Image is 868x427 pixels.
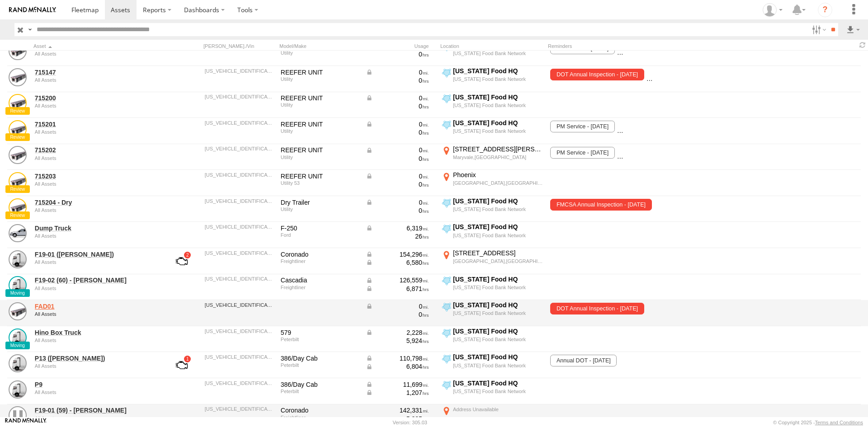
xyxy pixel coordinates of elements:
a: F19-01 ([PERSON_NAME]) [35,250,159,258]
label: Click to View Current Location [440,249,544,273]
div: undefined [35,338,159,343]
div: Reminders [548,43,693,49]
div: Data from Vehicle CANbus [366,250,429,258]
div: 1UYVS2536AU951149 [205,172,274,178]
div: 1XPHD49X39D785990 [205,380,274,386]
div: REEFER UNIT [281,146,359,154]
div: [US_STATE] Food Bank Network [453,232,543,239]
div: [US_STATE] Food Bank Network [453,362,543,369]
div: undefined [35,233,159,239]
a: View Asset Details [9,302,27,320]
label: Click to View Current Location [440,93,544,117]
span: Annual DOT - 10/20/2025 [550,355,617,366]
div: 579 [281,328,359,337]
span: PM SERVCE - 07/30/2025 [646,69,715,80]
div: 386/Day Cab [281,380,359,389]
div: Ford [281,232,359,238]
a: View Asset with Fault/s [165,250,198,272]
label: Click to View Current Location [440,145,544,169]
span: DOT Annual Inspection - 07/31/2025 [550,69,644,80]
div: 1FDUF5HTXREC13061 [205,224,274,230]
label: Click to View Current Location [440,41,544,65]
div: 5,924 [366,337,429,345]
span: DOT Annual Inspection. - 04/14/26 [617,121,712,132]
div: Freightliner [281,415,359,420]
label: Click to View Current Location [440,67,544,91]
div: 0 [366,180,429,188]
div: 5,835 [366,415,429,423]
a: View Asset Details [9,172,27,190]
div: [US_STATE] Food HQ [453,327,543,335]
div: [STREET_ADDRESS] [453,249,543,257]
div: Peterbilt [281,362,359,368]
div: [US_STATE] Food Bank Network [453,50,543,56]
div: Data from Vehicle CANbus [366,354,429,362]
div: Data from Vehicle CANbus [366,362,429,371]
div: Utility 53 [281,180,359,186]
div: Click to Sort [33,43,160,49]
a: View Asset Details [9,120,27,138]
div: Dry Trailer [281,198,359,206]
label: Search Filter Options [808,23,828,36]
div: [US_STATE] Food Bank Network [453,102,543,108]
div: [US_STATE] Food HQ [453,93,543,101]
div: undefined [35,129,159,135]
div: 3AKJGNFG8KDKG1599 [205,250,274,256]
div: REEFER UNIT [281,94,359,102]
div: Location [440,43,544,49]
div: 1UYVS2535EU094707 [205,120,274,126]
div: undefined [35,416,159,421]
div: 26 [366,232,429,240]
div: Freightliner [281,258,359,264]
a: Terms and Conditions [815,420,863,425]
label: Click to View Current Location [440,197,544,221]
label: Search Query [26,23,33,36]
label: Click to View Current Location [440,275,544,300]
div: 1XPHD49X2DD207226 [205,354,274,360]
div: undefined [35,155,159,161]
a: View Asset with Fault/s [165,354,198,376]
span: PM Service - 11/15/2025 [550,121,614,132]
a: View Asset Details [9,42,27,60]
div: [US_STATE] Food HQ [453,353,543,361]
div: [US_STATE] Food Bank Network [453,206,543,212]
div: [GEOGRAPHIC_DATA],[GEOGRAPHIC_DATA] [453,180,543,186]
div: REEFER UNIT [281,120,359,128]
div: 0 [366,310,429,319]
a: FAD01 [35,302,159,310]
a: View Asset Details [9,380,27,399]
a: View Asset Details [9,94,27,112]
div: [PERSON_NAME]./Vin [203,43,276,49]
div: Data from Vehicle CANbus [366,146,429,154]
div: [US_STATE] Food HQ [453,67,543,75]
a: View Asset Details [9,224,27,242]
div: 3AKJGNFG8KDKG1599 [205,406,274,412]
div: Data from Vehicle CANbus [366,389,429,397]
img: rand-logo.svg [9,7,56,13]
div: Peterbilt [281,389,359,394]
div: [US_STATE] Food Bank Network [453,336,543,343]
div: 142,331 [366,406,429,414]
div: 1FUJHHDRXKLKM5144 [205,276,274,282]
div: 1UYVS25127M181720 [205,198,274,204]
span: PM Service - 11/15/2025 [550,147,614,159]
a: Hino Box Truck [35,328,159,337]
div: Utility [281,50,359,56]
div: [US_STATE] Food Bank Network [453,310,543,316]
div: [GEOGRAPHIC_DATA],[GEOGRAPHIC_DATA] [453,258,543,264]
span: FMCSA Annual Inspection - 04/30/2025 [550,199,651,211]
a: 715200 [35,94,159,102]
a: 715204 - Dry [35,198,159,206]
div: undefined [35,103,159,108]
div: REEFER UNIT [281,172,359,180]
a: View Asset Details [9,68,27,86]
div: [US_STATE] Food HQ [453,197,543,205]
div: Data from Vehicle CANbus [366,94,429,102]
i: ? [818,3,832,17]
a: View Asset Details [9,146,27,164]
div: Data from Vehicle CANbus [366,120,429,128]
div: 1UYVS25327U096443 [205,68,274,74]
div: undefined [35,363,159,369]
label: Export results as... [845,23,861,36]
label: Click to View Current Location [440,171,544,195]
